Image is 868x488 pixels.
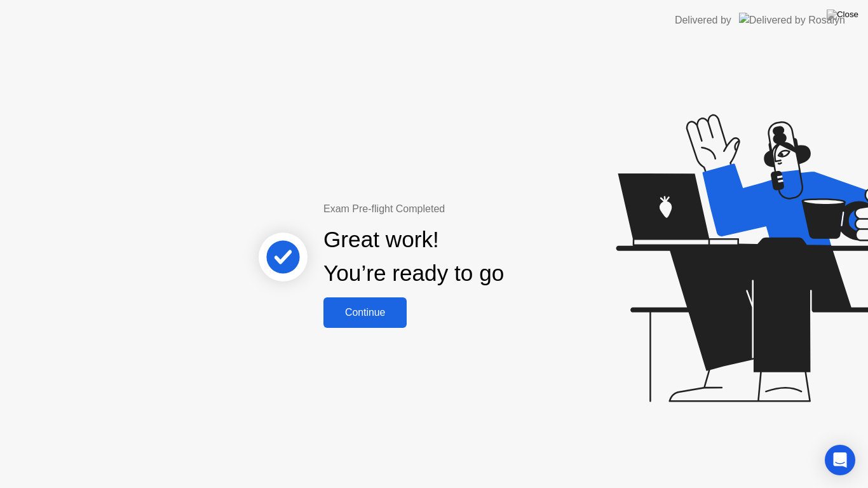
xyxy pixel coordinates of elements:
[739,13,845,27] img: Delivered by Rosalyn
[323,201,586,217] div: Exam Pre-flight Completed
[825,445,855,475] div: Open Intercom Messenger
[827,10,858,20] img: Close
[323,297,407,328] button: Continue
[675,13,731,28] div: Delivered by
[327,307,403,318] div: Continue
[323,223,504,290] div: Great work! You’re ready to go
